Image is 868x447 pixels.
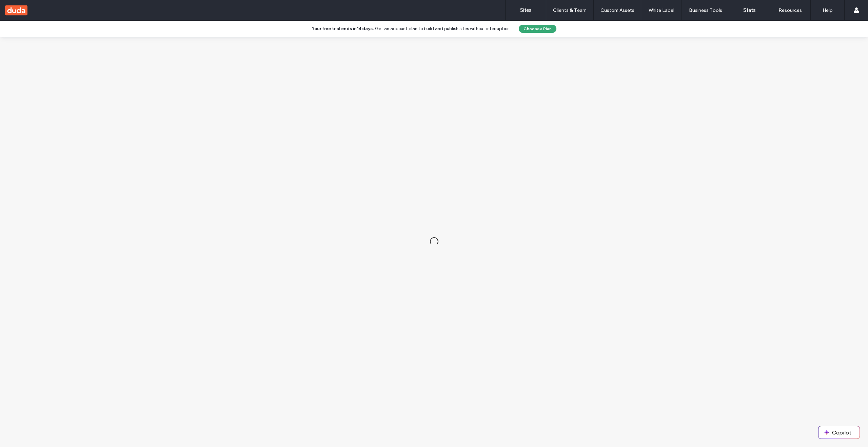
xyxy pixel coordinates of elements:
[375,26,511,31] span: Get an account plan to build and publish sites without interruption.
[649,7,674,13] label: White Label
[519,25,556,33] button: Choose a Plan
[823,7,833,13] label: Help
[553,7,587,13] label: Clients & Team
[312,26,374,31] b: Your free trial ends in .
[357,26,373,31] b: 14 days
[778,7,802,13] label: Resources
[689,7,722,13] label: Business Tools
[818,426,860,439] button: Copilot
[600,7,634,13] label: Custom Assets
[520,7,532,13] label: Sites
[743,7,756,13] label: Stats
